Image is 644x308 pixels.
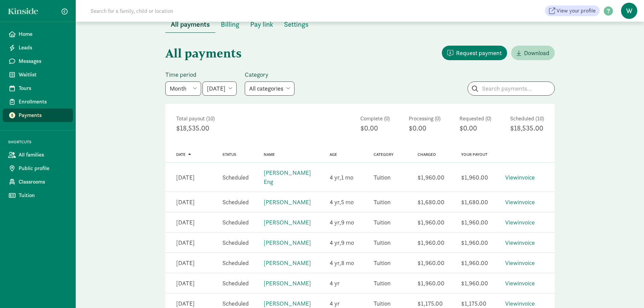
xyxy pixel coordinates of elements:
a: Leads [3,41,73,54]
span: 4 [330,279,340,287]
div: Tuition [374,197,390,207]
span: Waitlist [19,71,68,79]
span: Tuition [19,191,68,199]
span: 4 [330,218,341,226]
div: $1,960.00 [461,279,488,288]
span: 1 [341,173,353,181]
a: Download [511,46,555,60]
div: $1,960.00 [461,238,488,247]
a: Viewinvoice [505,259,535,267]
span: 9 [341,218,354,226]
span: Scheduled [222,300,249,307]
div: Tuition [374,258,390,267]
span: Settings [284,19,309,30]
span: Billing [221,19,239,30]
div: $1,960.00 [418,258,445,267]
div: $18,535.00 [176,123,341,134]
h1: All payments [165,41,359,65]
span: Charged [418,152,436,157]
a: [PERSON_NAME] [264,279,311,287]
a: Viewinvoice [505,218,535,226]
a: All families [3,148,73,162]
span: 5 [341,198,354,206]
a: Viewinvoice [505,239,535,246]
div: $1,960.00 [461,258,488,267]
a: Age [330,152,337,157]
span: All payments [171,19,210,30]
button: Request payment [442,46,507,60]
button: Billing [215,16,245,32]
span: Download [524,48,549,57]
a: Billing [215,21,245,28]
label: Category [245,71,294,79]
span: 9 [341,239,354,246]
span: Request payment [456,48,502,57]
a: Tours [3,81,73,95]
span: Tours [19,84,68,92]
a: Waitlist [3,68,73,81]
label: Time period [165,71,237,79]
span: Status [222,152,236,157]
span: Public profile [19,164,68,172]
span: Scheduled [222,259,249,267]
span: View your profile [556,7,596,15]
div: $1,680.00 [418,197,445,207]
div: [DATE] [176,258,195,267]
a: Viewinvoice [505,173,535,181]
a: Viewinvoice [505,300,535,307]
div: Complete (0) [360,115,390,123]
a: Tuition [3,189,73,202]
div: Tuition [374,238,390,247]
span: Messages [19,57,68,65]
span: Scheduled [222,218,249,226]
div: [DATE] [176,173,195,182]
a: Home [3,27,73,41]
div: Processing (0) [409,115,440,123]
span: Pay link [250,19,273,30]
span: 4 [330,173,341,181]
span: 4 [330,259,341,267]
a: Payments [3,109,73,122]
a: View your profile [545,5,600,16]
span: Enrollments [19,98,68,106]
a: Enrollments [3,95,73,109]
a: Pay link [245,21,279,28]
div: $1,175.00 [418,299,443,308]
a: [PERSON_NAME] [264,218,311,226]
a: Public profile [3,162,73,175]
div: Tuition [374,279,390,288]
div: $0.00 [459,123,491,134]
button: Pay link [245,16,279,32]
div: Scheduled (10) [510,115,544,123]
a: Classrooms [3,175,73,189]
span: Scheduled [222,173,249,181]
a: [PERSON_NAME] [264,259,311,267]
div: [DATE] [176,197,195,207]
div: Tuition [374,218,390,227]
a: Name [264,152,275,157]
div: [DATE] [176,238,195,247]
a: [PERSON_NAME] [264,198,311,206]
div: Tuition [374,299,390,308]
span: Payments [19,111,68,119]
div: $1,960.00 [418,173,445,182]
span: Classrooms [19,178,68,186]
a: Category [374,152,393,157]
button: Settings [279,16,314,32]
span: Scheduled [222,198,249,206]
span: 4 [330,239,341,246]
span: All families [19,151,68,159]
div: Chat Widget [610,276,644,308]
a: [PERSON_NAME] [264,239,311,246]
span: W [621,3,637,19]
div: $1,960.00 [461,218,488,227]
span: Leads [19,44,68,52]
span: Date [176,152,186,157]
a: Your payout [461,152,487,157]
div: $0.00 [360,123,390,134]
a: Settings [279,21,314,28]
div: Total payout (10) [176,115,341,123]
